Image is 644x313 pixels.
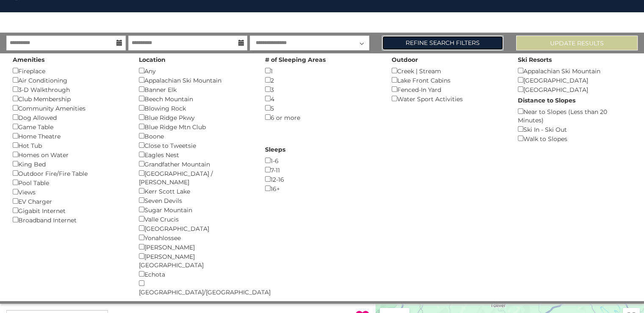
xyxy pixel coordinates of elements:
div: Walk to Slopes [518,134,631,143]
div: King Bed [13,159,126,169]
div: Near to Slopes (Less than 20 Minutes) [518,107,631,125]
div: Grandfather Mountain [139,159,252,169]
div: Pool Table [13,178,126,187]
div: Kerr Scott Lake [139,186,252,196]
button: Update Results [516,36,638,50]
div: Air Conditioning [13,75,126,85]
div: [GEOGRAPHIC_DATA] / [PERSON_NAME] [139,169,252,186]
div: Echota [139,269,252,279]
div: Blowing Rock [139,103,252,113]
div: [GEOGRAPHIC_DATA]/[GEOGRAPHIC_DATA] [139,279,252,296]
div: Appalachian Ski Mountain [139,75,252,85]
div: 3-D Walkthrough [13,85,126,94]
label: Sleeps [265,145,285,154]
div: [GEOGRAPHIC_DATA] [139,224,252,233]
div: Eagles Nest [139,150,252,159]
div: Yonahlossee [139,233,252,242]
div: Outdoor Fire/Fire Table [13,169,126,178]
div: Homes on Water [13,150,126,159]
div: 16+ [265,184,379,193]
div: 1-6 [265,156,379,165]
div: Blue Ridge Mtn Club [139,122,252,131]
div: Views [13,187,126,197]
div: Banner Elk [139,85,252,94]
div: [PERSON_NAME][GEOGRAPHIC_DATA] [139,252,252,269]
div: Appalachian Ski Mountain [518,66,631,75]
div: 5 [265,103,379,113]
div: Sugar Mountain [139,205,252,214]
div: Blue Ridge Pkwy [139,113,252,122]
label: Outdoor [392,55,418,64]
div: Hot Tub [13,141,126,150]
div: Beech Mountain [139,94,252,103]
div: Fenced-In Yard [392,85,505,94]
div: 4 [265,94,379,103]
label: Ski Resorts [518,55,552,64]
div: Club Membership [13,94,126,103]
div: Any [139,66,252,75]
div: Fireplace [13,66,126,75]
div: 6 or more [265,113,379,122]
label: Amenities [13,55,44,64]
div: [GEOGRAPHIC_DATA] [518,85,631,94]
div: 3 [265,85,379,94]
div: Lake Front Cabins [392,75,505,85]
div: Community Amenities [13,103,126,113]
div: Close to Tweetsie [139,141,252,150]
div: 1 [265,66,379,75]
div: Dog Allowed [13,113,126,122]
div: Water Sport Activities [392,94,505,103]
div: Broadband Internet [13,215,126,224]
div: Home Theatre [13,131,126,141]
div: [GEOGRAPHIC_DATA] [518,75,631,85]
div: 12-16 [265,175,379,184]
div: EV Charger [13,197,126,206]
div: 2 [265,75,379,85]
label: # of Sleeping Areas [265,55,326,64]
a: Refine Search Filters [382,36,503,50]
div: Gigabit Internet [13,206,126,215]
div: Game Table [13,122,126,131]
div: [PERSON_NAME] [139,242,252,252]
div: 7-11 [265,165,379,175]
div: Valle Crucis [139,214,252,224]
div: Seven Devils [139,196,252,205]
label: Location [139,55,166,64]
div: Creek | Stream [392,66,505,75]
label: Distance to Slopes [518,96,575,105]
div: Boone [139,131,252,141]
div: Ski In - Ski Out [518,125,631,134]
